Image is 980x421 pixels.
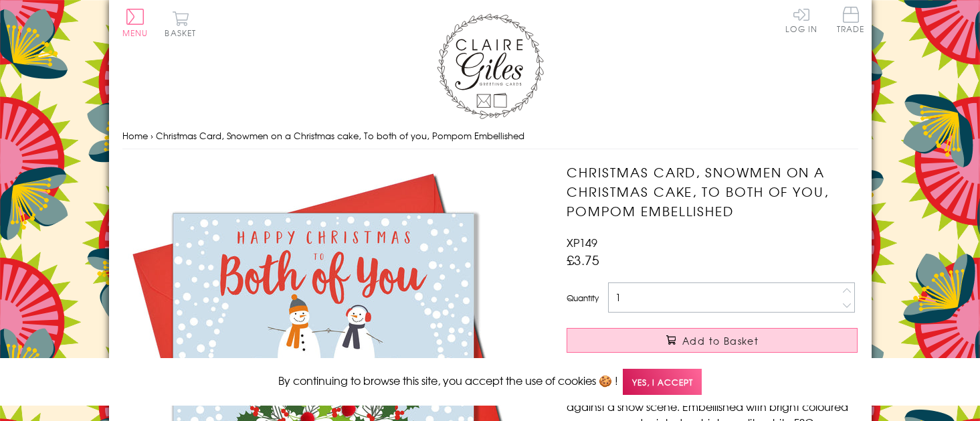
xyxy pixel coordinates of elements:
[122,129,148,142] a: Home
[623,369,702,395] span: Yes, I accept
[567,163,858,220] h1: Christmas Card, Snowmen on a Christmas cake, To both of you, Pompom Embellished
[567,250,599,269] span: £3.75
[837,7,865,35] a: Trade
[567,234,597,250] span: XP149
[122,27,149,39] span: Menu
[437,13,544,119] img: Claire Giles Greetings Cards
[151,129,153,142] span: ›
[567,292,599,304] label: Quantity
[682,334,759,347] span: Add to Basket
[122,122,858,150] nav: breadcrumbs
[785,7,817,33] a: Log In
[567,328,858,353] button: Add to Basket
[156,129,524,142] span: Christmas Card, Snowmen on a Christmas cake, To both of you, Pompom Embellished
[837,7,865,33] span: Trade
[122,9,149,37] button: Menu
[163,11,199,37] button: Basket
